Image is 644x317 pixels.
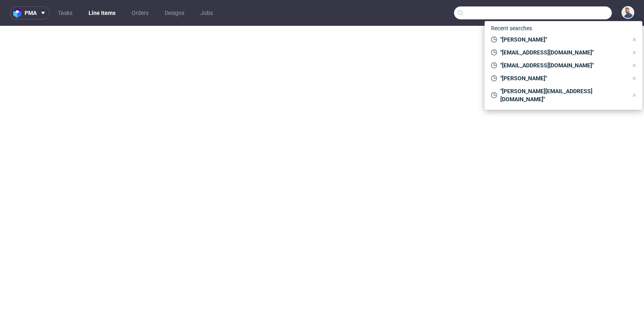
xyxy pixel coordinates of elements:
span: "[EMAIL_ADDRESS][DOMAIN_NAME]" [497,61,628,69]
span: Recent searches [488,22,535,35]
a: Jobs [196,6,218,19]
span: "[PERSON_NAME][EMAIL_ADDRESS][DOMAIN_NAME]" [497,87,628,103]
span: "[EMAIL_ADDRESS][DOMAIN_NAME]" [497,48,628,56]
span: "[PERSON_NAME]" [497,74,628,82]
a: Orders [127,6,153,19]
span: "[PERSON_NAME]" [497,35,628,44]
a: Tasks [53,6,77,19]
a: Designs [160,6,189,19]
span: pma [25,10,37,16]
a: Line Items [84,6,120,19]
button: pma [10,6,50,19]
img: logo [13,8,25,18]
img: Michał Rachański [622,7,634,18]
